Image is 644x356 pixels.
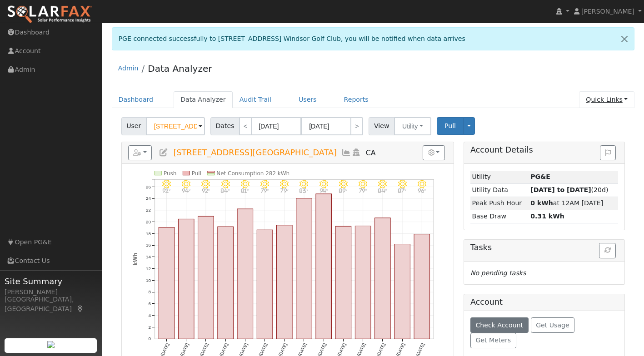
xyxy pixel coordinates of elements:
[470,317,529,333] button: Check Account
[146,231,151,236] text: 18
[296,188,312,193] p: 83°
[112,27,635,50] div: PGE connected successfully to [STREET_ADDRESS] Windsor Golf Club, you will be notified when data ...
[257,230,273,339] rect: onclick=""
[536,321,569,329] span: Get Usage
[530,186,608,193] span: (20d)
[341,148,351,157] a: Multi-Series Graph
[76,305,85,312] a: Map
[118,64,139,72] a: Admin
[359,179,367,188] i: 8/17 - Clear
[378,179,387,188] i: 8/18 - Clear
[146,184,151,189] text: 26
[337,91,375,108] a: Reports
[121,117,146,135] span: User
[221,179,230,188] i: 8/10 - Clear
[146,242,151,247] text: 16
[530,173,550,180] strong: ID: 17210602, authorized: 08/22/25
[276,225,292,339] rect: onclick=""
[5,287,97,297] div: [PERSON_NAME]
[216,170,290,176] text: Net Consumption 282 kWh
[148,63,212,74] a: Data Analyzer
[529,197,619,210] td: at 12AM [DATE]
[146,208,151,213] text: 22
[148,313,151,318] text: 4
[182,179,190,188] i: 8/08 - Clear
[198,188,214,193] p: 92°
[148,324,150,329] text: 2
[335,188,351,193] p: 89°
[394,188,410,193] p: 87°
[414,234,430,339] rect: onclick=""
[394,117,431,135] button: Utility
[369,117,394,135] span: View
[257,188,272,193] p: 79°
[112,91,160,108] a: Dashboard
[599,243,616,258] button: Refresh
[146,117,205,135] input: Select a User
[201,179,210,188] i: 8/09 - Clear
[178,219,194,339] rect: onclick=""
[470,333,516,348] button: Get Meters
[173,148,336,157] span: [STREET_ADDRESS][GEOGRAPHIC_DATA]
[237,209,253,339] rect: onclick=""
[277,188,292,193] p: 79°
[146,266,151,271] text: 12
[531,317,575,333] button: Get Usage
[530,199,553,207] strong: 0 kWh
[351,148,361,157] a: Login As (last Never)
[148,336,151,341] text: 0
[47,341,55,348] img: retrieve
[470,171,529,184] td: Utility
[475,336,511,344] span: Get Meters
[470,297,503,307] h5: Account
[5,275,97,287] span: Site Summary
[178,188,194,193] p: 94°
[164,170,176,176] text: Push
[239,117,252,135] a: <
[146,277,151,282] text: 10
[375,188,390,193] p: 84°
[579,91,634,108] a: Quick Links
[375,218,391,339] rect: onclick=""
[600,145,616,161] button: Issue History
[280,179,289,188] i: 8/13 - Clear
[159,227,175,339] rect: onclick=""
[192,170,201,176] text: Pull
[146,219,151,224] text: 20
[335,226,351,339] rect: onclick=""
[350,117,363,135] a: >
[148,301,150,306] text: 6
[300,179,308,188] i: 8/14 - Clear
[470,183,529,197] td: Utility Data
[198,216,214,339] rect: onclick=""
[159,148,169,157] a: Edit User (35973)
[316,193,332,339] rect: onclick=""
[444,122,456,129] span: Pull
[174,91,233,108] a: Data Analyzer
[146,254,151,259] text: 14
[355,188,371,193] p: 79°
[530,186,591,193] strong: [DATE] to [DATE]
[7,5,92,24] img: SolarFax
[320,179,328,188] i: 8/15 - Clear
[366,148,376,157] span: CA
[470,197,529,210] td: Peak Push Hour
[162,179,171,188] i: 8/07 - Clear
[470,210,529,223] td: Base Draw
[132,252,138,266] text: kWh
[237,188,253,193] p: 81°
[470,243,618,252] h5: Tasks
[218,227,234,339] rect: onclick=""
[414,188,429,193] p: 96°
[530,213,564,220] strong: 0.31 kWh
[355,226,371,339] rect: onclick=""
[296,198,312,339] rect: onclick=""
[146,196,151,201] text: 24
[159,188,174,193] p: 92°
[418,179,426,188] i: 8/20 - Clear
[292,91,324,108] a: Users
[148,289,150,294] text: 8
[339,179,348,188] i: 8/16 - Clear
[470,269,526,277] i: No pending tasks
[398,179,407,188] i: 8/19 - Clear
